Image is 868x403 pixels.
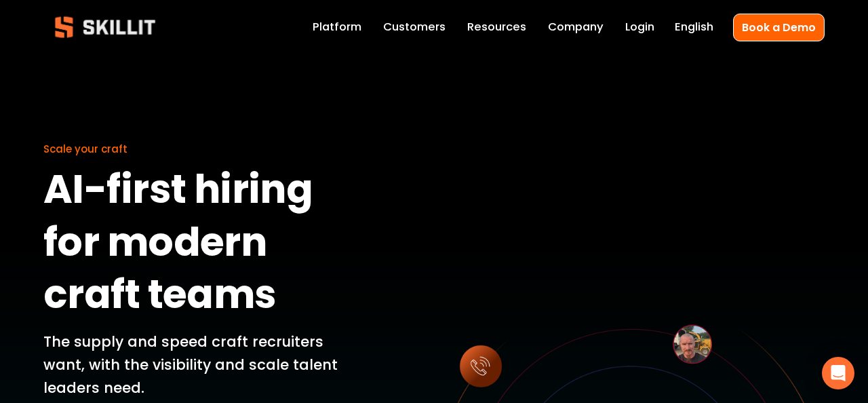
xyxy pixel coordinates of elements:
[43,330,365,400] p: The supply and speed craft recruiters want, with the visibility and scale talent leaders need.
[625,18,654,37] a: Login
[675,18,713,37] div: language picker
[43,142,127,156] span: Scale your craft
[467,19,526,36] span: Resources
[383,18,446,37] a: Customers
[733,14,825,41] a: Book a Demo
[548,18,604,37] a: Company
[313,18,361,37] a: Platform
[675,19,713,36] span: English
[43,7,167,47] img: Skillit
[467,18,526,37] a: folder dropdown
[822,357,854,389] div: Open Intercom Messenger
[43,159,321,332] strong: AI-first hiring for modern craft teams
